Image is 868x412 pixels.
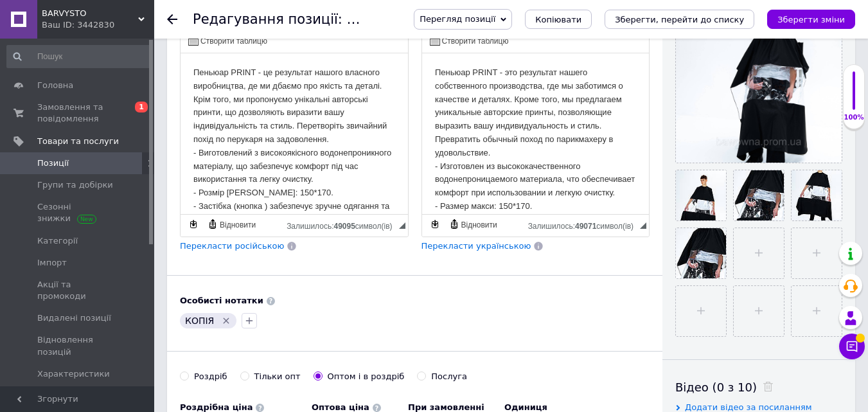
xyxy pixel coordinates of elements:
div: Кiлькiсть символiв [287,219,398,231]
span: 49095 [333,222,355,231]
span: Товари та послуги [37,136,119,147]
div: 100% Якість заповнення [843,64,865,129]
span: Категорії [37,235,78,247]
body: Редактор, 5A9404CF-2765-4057-A22E-03FFED10C680 [13,13,215,359]
svg: Видалити мітку [221,316,231,326]
span: 1 [135,102,148,112]
b: Оптова ціна [312,402,369,412]
a: Зробити резервну копію зараз [186,217,200,231]
span: 49071 [575,222,596,231]
span: Перегляд позиції [420,14,495,24]
button: Чат з покупцем [839,334,865,359]
span: Потягніть для зміни розмірів [399,222,405,229]
div: Повернутися назад [167,14,177,24]
span: BARVYSTO [42,8,138,19]
div: Тільки опт [254,371,301,382]
i: Зберегти зміни [777,15,845,24]
b: Особисті нотатки [180,296,263,305]
span: Групи та добірки [37,179,113,191]
span: Позиції [37,157,69,169]
span: Замовлення та повідомлення [37,102,119,125]
div: 100% [844,113,864,122]
p: Пеньюар PRINT - это результат нашего собственного производства, где мы заботимся о качестве и дет... [13,13,215,253]
i: Зберегти, перейти до списку [615,15,744,24]
b: Роздрібна ціна [180,402,252,412]
span: Відео (0 з 10) [675,381,757,394]
span: Створити таблицю [440,36,509,47]
span: Перекласти українською [421,241,531,251]
span: Головна [37,80,73,91]
a: Відновити [206,217,258,231]
iframe: Редактор, 2F1F3148-98A9-4033-904C-DB26C9B6F7EA [422,53,650,214]
span: Створити таблицю [199,36,267,47]
span: КОПІЯ [185,316,214,326]
a: Зробити резервну копію зараз [428,217,442,231]
button: Зберегти, перейти до списку [605,10,754,29]
span: Сезонні знижки [37,201,119,224]
button: Копіювати [525,10,592,29]
span: Видалені позиції [37,312,111,324]
iframe: Редактор, 5A9404CF-2765-4057-A22E-03FFED10C680 [181,53,408,214]
div: Кiлькiсть символiв [528,219,640,231]
span: Імпорт [37,257,67,269]
a: Створити таблицю [186,33,269,48]
span: Перекласти російською [180,241,284,251]
span: Потягніть для зміни розмірів [640,222,646,229]
span: Відновити [218,220,256,231]
p: Пеньюар PRINT - це результат нашого власного виробництва, де ми дбаємо про якість та деталі. Крім... [13,13,215,240]
div: Послуга [431,371,467,382]
input: Пошук [6,45,152,68]
h1: Редагування позиції: Пеньюар перукарський "Crystal" [193,12,578,27]
span: Відновлення позицій [37,334,119,357]
body: Редактор, 2F1F3148-98A9-4033-904C-DB26C9B6F7EA [13,13,215,364]
a: Відновити [447,217,499,231]
span: Акції та промокоди [37,279,119,302]
button: Зберегти зміни [767,10,855,29]
div: Ваш ID: 3442830 [42,19,154,31]
span: Додати відео за посиланням [685,402,812,412]
span: Характеристики [37,368,110,380]
span: Відновити [459,220,497,231]
div: Роздріб [194,371,227,382]
a: Створити таблицю [428,33,511,48]
div: Оптом і в роздріб [328,371,405,382]
span: Копіювати [535,15,581,24]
